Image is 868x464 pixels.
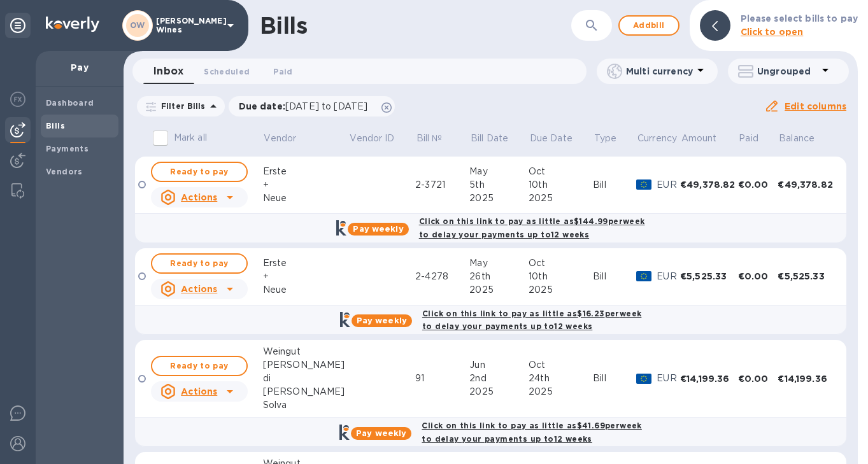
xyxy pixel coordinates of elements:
[46,167,83,176] b: Vendors
[739,132,758,145] p: Paid
[130,20,145,30] b: OW
[353,224,403,234] b: Pay weekly
[593,372,636,385] div: Bill
[5,13,31,38] div: Unpin categories
[285,101,367,111] span: [DATE] to [DATE]
[350,132,394,145] p: Vendor ID
[594,132,617,145] p: Type
[469,372,529,385] div: 2nd
[263,192,349,205] div: Neue
[229,96,395,116] div: Due date:[DATE] to [DATE]
[530,132,573,145] p: Due Date
[630,18,668,33] span: Add bill
[469,178,529,192] div: 5th
[162,256,236,271] span: Ready to pay
[469,283,529,297] div: 2025
[529,257,593,270] div: Oct
[10,92,25,107] img: Foreign exchange
[657,270,680,283] p: EUR
[422,421,641,444] b: Click on this link to pay as little as $41.69 per week to delay your payments up to 12 weeks
[529,192,593,205] div: 2025
[779,132,815,145] p: Balance
[416,132,443,145] p: Bill №
[263,385,349,398] div: [PERSON_NAME]
[618,15,679,36] button: Addbill
[779,132,831,145] span: Balance
[356,428,406,438] b: Pay weekly
[181,386,217,397] u: Actions
[785,101,846,111] u: Edit columns
[263,257,349,270] div: Erste
[156,17,220,34] p: [PERSON_NAME] Wines
[415,372,469,385] div: 91
[529,372,593,385] div: 24th
[350,132,411,145] span: Vendor ID
[46,121,65,130] b: Bills
[260,12,307,39] h1: Bills
[778,372,836,385] div: €14,199.36
[162,164,236,179] span: Ready to pay
[469,165,529,178] div: May
[151,356,248,376] button: Ready to pay
[273,65,292,78] span: Paid
[415,178,469,192] div: 2-3721
[778,270,836,283] div: €5,525.33
[530,132,589,145] span: Due Date
[738,372,778,385] div: €0.00
[469,257,529,270] div: May
[422,309,641,332] b: Click on this link to pay as little as $16.23 per week to delay your payments up to 12 weeks
[419,216,645,239] b: Click on this link to pay as little as $144.99 per week to delay your payments up to 12 weeks
[469,270,529,283] div: 26th
[46,61,113,74] p: Pay
[46,144,89,153] b: Payments
[46,98,94,108] b: Dashboard
[153,62,183,80] span: Inbox
[529,283,593,297] div: 2025
[626,65,693,78] p: Multi currency
[778,178,836,191] div: €49,378.82
[680,178,738,191] div: €49,378.82
[471,132,525,145] span: Bill Date
[593,270,636,283] div: Bill
[156,101,206,111] p: Filter Bills
[593,178,636,192] div: Bill
[263,165,349,178] div: Erste
[681,132,717,145] p: Amount
[263,178,349,192] div: +
[46,17,99,32] img: Logo
[416,132,459,145] span: Bill №
[174,131,207,144] p: Mark all
[264,132,313,145] span: Vendor
[680,372,738,385] div: €14,199.36
[757,65,818,78] p: Ungrouped
[357,316,407,325] b: Pay weekly
[741,27,804,37] b: Click to open
[469,385,529,398] div: 2025
[239,100,374,113] p: Due date :
[739,132,775,145] span: Paid
[181,192,217,202] u: Actions
[680,270,738,283] div: €5,525.33
[594,132,634,145] span: Type
[471,132,508,145] p: Bill Date
[263,283,349,297] div: Neue
[529,165,593,178] div: Oct
[529,385,593,398] div: 2025
[204,65,250,78] span: Scheduled
[151,162,248,182] button: Ready to pay
[529,358,593,372] div: Oct
[741,13,858,24] b: Please select bills to pay
[657,178,680,192] p: EUR
[264,132,296,145] p: Vendor
[263,345,349,358] div: Weingut
[151,253,248,274] button: Ready to pay
[263,372,349,385] div: di
[529,178,593,192] div: 10th
[415,270,469,283] div: 2-4278
[637,132,677,145] span: Currency
[657,372,680,385] p: EUR
[469,358,529,372] div: Jun
[263,358,349,372] div: [PERSON_NAME]
[738,270,778,283] div: €0.00
[263,270,349,283] div: +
